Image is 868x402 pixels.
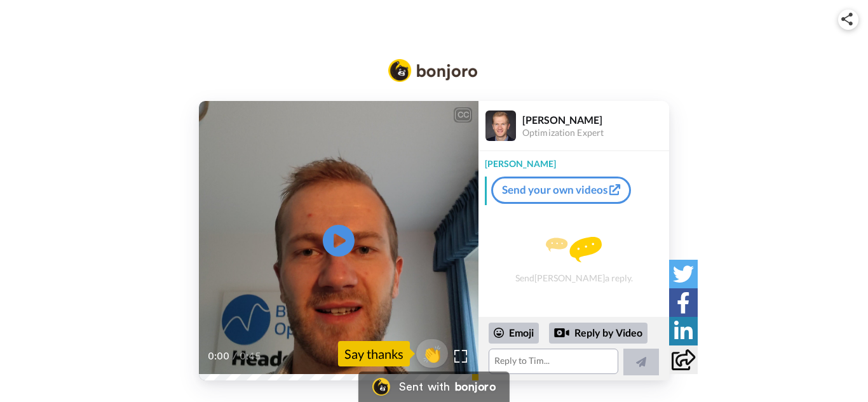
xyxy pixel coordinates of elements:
img: ic_share.svg [841,13,853,25]
div: Reply by Video [549,323,648,344]
div: Reply by Video [554,325,569,340]
div: Optimization Expert [522,128,668,138]
div: bonjoro [455,381,496,392]
div: Send [PERSON_NAME] a reply. [478,210,669,311]
div: CC [455,109,471,121]
div: Sent with [399,381,450,392]
div: Emoji [489,323,539,343]
button: 👏 [416,339,448,368]
span: 👏 [416,344,448,364]
span: 0:45 [240,349,262,364]
img: Bonjoro Logo [372,378,390,396]
div: [PERSON_NAME] [478,151,669,170]
img: Full screen [454,350,467,363]
div: [PERSON_NAME] [522,114,668,126]
a: Send your own videos [491,177,631,203]
img: message.svg [546,237,602,262]
span: 0:00 [208,349,230,364]
span: / [233,349,237,364]
img: Bonjoro Logo [388,59,477,82]
a: Bonjoro LogoSent withbonjoro [358,372,510,402]
img: Profile Image [485,111,516,141]
div: Say thanks [338,341,410,366]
